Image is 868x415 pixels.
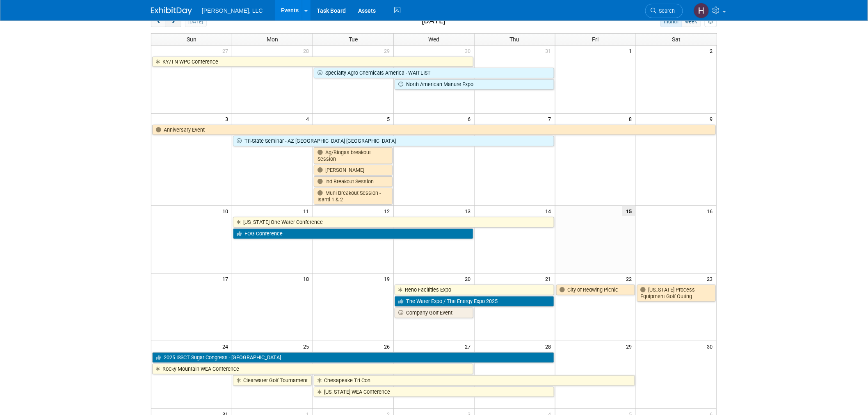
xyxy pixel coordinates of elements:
[395,308,473,318] a: Company Golf Event
[428,36,439,43] span: Wed
[545,206,555,216] span: 14
[302,206,313,216] span: 11
[267,36,278,43] span: Mon
[545,274,555,284] span: 21
[556,285,635,295] a: City of Redwing Picnic
[152,364,473,374] a: Rocky Mountain WEA Conference
[592,36,599,43] span: Fri
[628,114,636,124] span: 8
[302,274,313,284] span: 18
[548,114,555,124] span: 7
[464,46,474,56] span: 30
[224,114,232,124] span: 3
[545,341,555,351] span: 28
[545,46,555,56] span: 31
[152,57,473,67] a: KY/TN WPC Conference
[464,206,474,216] span: 13
[645,4,683,18] a: Search
[709,46,717,56] span: 2
[314,68,554,78] a: Specialty Agro Chemicals America - WAITLIST
[152,352,554,363] a: 2025 ISSCT Sugar Congress - [GEOGRAPHIC_DATA]
[694,3,709,18] img: Hannah Mulholland
[314,387,554,397] a: [US_STATE] WEA Conference
[222,274,232,284] span: 17
[302,46,313,56] span: 28
[314,165,393,176] a: [PERSON_NAME]
[151,16,166,27] button: prev
[314,147,393,164] a: Ag/Biogas breakout Session
[314,176,393,187] a: Ind Breakout Session
[222,341,232,351] span: 24
[185,16,207,27] button: [DATE]
[166,16,181,27] button: next
[672,36,681,43] span: Sat
[222,206,232,216] span: 10
[233,228,473,239] a: FOG Conference
[383,274,393,284] span: 19
[395,79,554,90] a: North American Manure Expo
[202,7,263,14] span: [PERSON_NAME], LLC
[349,36,358,43] span: Tue
[660,16,682,27] button: month
[152,125,716,135] a: Anniversary Event
[422,16,445,25] h2: [DATE]
[233,136,554,146] a: Tri-State Seminar - AZ [GEOGRAPHIC_DATA] [GEOGRAPHIC_DATA]
[302,341,313,351] span: 25
[383,206,393,216] span: 12
[706,341,717,351] span: 30
[709,114,717,124] span: 9
[464,274,474,284] span: 20
[305,114,313,124] span: 4
[628,46,636,56] span: 1
[626,274,636,284] span: 22
[637,285,716,301] a: [US_STATE] Process Equipment Golf Outing
[314,375,635,386] a: Chesapeake Tri Con
[656,8,675,14] span: Search
[233,217,554,228] a: [US_STATE] One Water Conference
[705,16,717,27] button: myCustomButton
[706,274,717,284] span: 23
[682,16,701,27] button: week
[395,285,554,295] a: Reno Facilities Expo
[626,341,636,351] span: 29
[464,341,474,351] span: 27
[233,375,312,386] a: Clearwater Golf Tournament
[395,296,554,307] a: The Water Expo / The Energy Expo 2025
[708,19,713,25] i: Personalize Calendar
[383,46,393,56] span: 29
[510,36,520,43] span: Thu
[622,206,636,216] span: 15
[467,114,474,124] span: 6
[187,36,196,43] span: Sun
[222,46,232,56] span: 27
[314,188,393,205] a: Muni Breakout Session - Isanti 1 & 2
[386,114,393,124] span: 5
[706,206,717,216] span: 16
[383,341,393,351] span: 26
[151,7,192,15] img: ExhibitDay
